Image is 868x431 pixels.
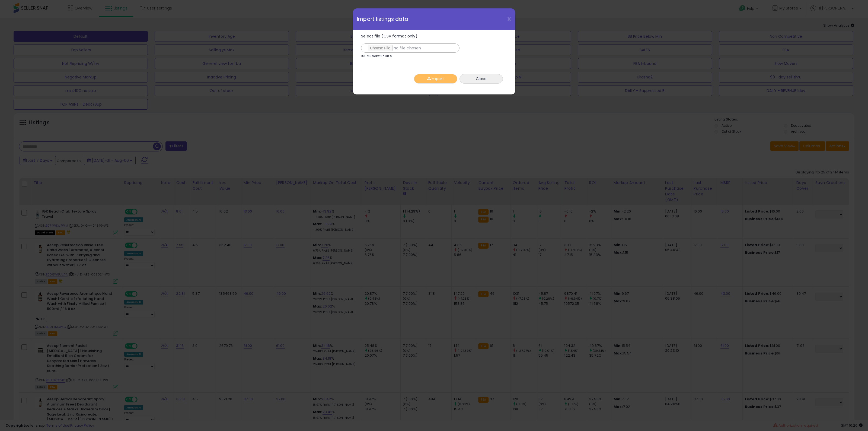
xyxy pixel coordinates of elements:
[459,74,503,84] button: Close
[361,33,417,39] span: Select file (CSV format only)
[357,17,408,22] span: Import listings data
[414,74,457,84] button: Import
[361,55,392,58] p: 100MB max file size
[507,15,511,23] span: X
